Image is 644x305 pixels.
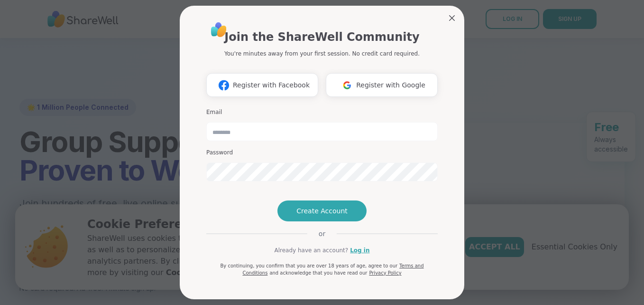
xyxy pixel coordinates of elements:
[224,49,420,58] p: You're minutes away from your first session. No credit card required.
[277,200,367,221] button: Create Account
[356,80,425,90] span: Register with Google
[269,270,367,276] span: and acknowledge that you have read our
[296,206,348,216] span: Create Account
[233,80,310,90] span: Register with Facebook
[274,246,348,255] span: Already have an account?
[242,263,423,276] a: Terms and Conditions
[369,270,401,276] a: Privacy Policy
[338,76,356,94] img: ShareWell Logomark
[307,229,337,238] span: or
[215,76,233,94] img: ShareWell Logomark
[206,108,438,116] h3: Email
[206,73,318,97] button: Register with Facebook
[326,73,438,97] button: Register with Google
[350,246,369,255] a: Log in
[224,29,419,46] h1: Join the ShareWell Community
[208,19,230,40] img: ShareWell Logo
[220,263,397,268] span: By continuing, you confirm that you are over 18 years of age, agree to our
[206,149,438,157] h3: Password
